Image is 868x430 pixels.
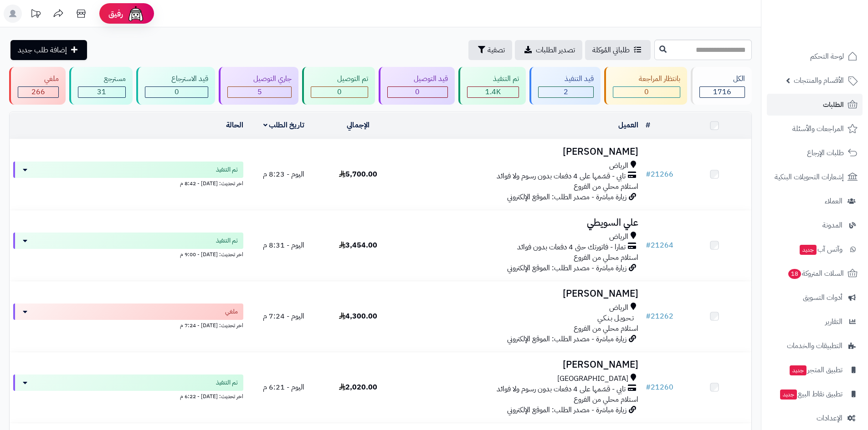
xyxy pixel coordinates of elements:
span: 1.4K [485,86,501,97]
div: 0 [311,87,368,97]
span: التطبيقات والخدمات [787,339,842,352]
div: جاري التوصيل [227,74,292,84]
span: [GEOGRAPHIC_DATA] [557,374,628,384]
span: استلام محلي من الفروع [574,181,638,192]
span: جديد [780,390,797,400]
span: 2,020.00 [339,382,377,393]
a: العميل [618,120,638,131]
span: 0 [644,86,649,97]
span: إضافة طلب جديد [18,45,67,56]
span: 0 [415,86,420,97]
h3: [PERSON_NAME] [399,288,638,299]
div: تم التنفيذ [467,74,519,84]
span: تابي - قسّمها على 4 دفعات بدون رسوم ولا فوائد [497,384,626,395]
span: تطبيق المتجر [789,364,842,376]
span: تم التنفيذ [216,378,238,387]
a: تصدير الطلبات [515,40,582,60]
a: تطبيق نقاط البيعجديد [767,383,863,405]
a: وآتس آبجديد [767,238,863,260]
span: طلباتي المُوكلة [592,45,630,56]
a: #21266 [646,169,673,180]
span: تم التنفيذ [216,236,238,245]
span: استلام محلي من الفروع [574,394,638,405]
div: الكل [699,74,745,84]
span: جديد [790,365,806,375]
div: اخر تحديث: [DATE] - 9:00 م [13,249,243,258]
span: # [646,240,651,251]
a: المراجعات والأسئلة [767,118,863,140]
span: التقارير [825,315,842,328]
div: قيد التنفيذ [538,74,594,84]
span: الطلبات [823,98,844,111]
span: 5,700.00 [339,169,377,180]
span: 0 [337,86,342,97]
h3: [PERSON_NAME] [399,359,638,370]
span: اليوم - 7:24 م [263,311,304,322]
span: 5 [257,86,262,97]
a: لوحة التحكم [767,46,863,67]
span: طلبات الإرجاع [807,147,844,159]
div: اخر تحديث: [DATE] - 8:42 م [13,178,243,187]
span: تصدير الطلبات [536,45,575,56]
div: بانتظار المراجعة [613,74,681,84]
span: جديد [800,245,817,255]
a: أدوات التسويق [767,287,863,309]
span: الرياض [609,161,628,171]
a: #21262 [646,311,673,322]
span: أدوات التسويق [803,291,842,304]
a: مسترجع 31 [67,67,135,105]
img: ai-face.png [127,5,145,23]
a: قيد الاسترجاع 0 [134,67,217,105]
span: تصفية [488,45,505,56]
a: تطبيق المتجرجديد [767,359,863,381]
a: قيد التنفيذ 2 [528,67,602,105]
span: ملغي [225,307,238,316]
span: رفيق [108,8,123,19]
div: قيد التوصيل [387,74,448,84]
span: الرياض [609,303,628,313]
span: 0 [175,86,179,97]
a: التقارير [767,311,863,333]
a: تاريخ الطلب [263,120,305,131]
span: # [646,169,651,180]
a: تحديثات المنصة [24,5,47,25]
h3: [PERSON_NAME] [399,147,638,157]
a: قيد التوصيل 0 [377,67,457,105]
span: وآتس آب [799,243,842,256]
div: 2 [539,87,593,97]
button: تصفية [468,40,512,60]
div: 0 [145,87,208,97]
a: الطلبات [767,94,863,116]
div: 1412 [467,87,519,97]
span: زيارة مباشرة - مصدر الطلب: الموقع الإلكتروني [507,263,627,273]
span: لوحة التحكم [810,50,844,63]
span: زيارة مباشرة - مصدر الطلب: الموقع الإلكتروني [507,334,627,344]
span: تمارا - فاتورتك حتى 4 دفعات بدون فوائد [517,242,626,253]
span: # [646,311,651,322]
a: تم التوصيل 0 [300,67,377,105]
span: 266 [31,86,45,97]
a: طلبات الإرجاع [767,142,863,164]
div: قيد الاسترجاع [145,74,208,84]
span: تم التنفيذ [216,165,238,174]
img: logo-2.png [806,24,859,43]
span: 18 [788,269,801,279]
div: 31 [78,87,126,97]
span: اليوم - 6:21 م [263,382,304,393]
span: 3,454.00 [339,240,377,251]
a: الإجمالي [347,120,370,131]
span: تابي - قسّمها على 4 دفعات بدون رسوم ولا فوائد [497,171,626,182]
div: 0 [388,87,447,97]
a: تم التنفيذ 1.4K [457,67,528,105]
h3: علي السويطي [399,218,638,228]
span: العملاء [825,195,842,207]
span: استلام محلي من الفروع [574,323,638,334]
span: زيارة مباشرة - مصدر الطلب: الموقع الإلكتروني [507,192,627,202]
span: السلات المتروكة [787,267,844,280]
a: # [646,120,650,131]
span: الرياض [609,232,628,242]
span: اليوم - 8:31 م [263,240,304,251]
div: 0 [613,87,680,97]
span: 31 [97,86,106,97]
div: اخر تحديث: [DATE] - 6:22 م [13,391,243,400]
